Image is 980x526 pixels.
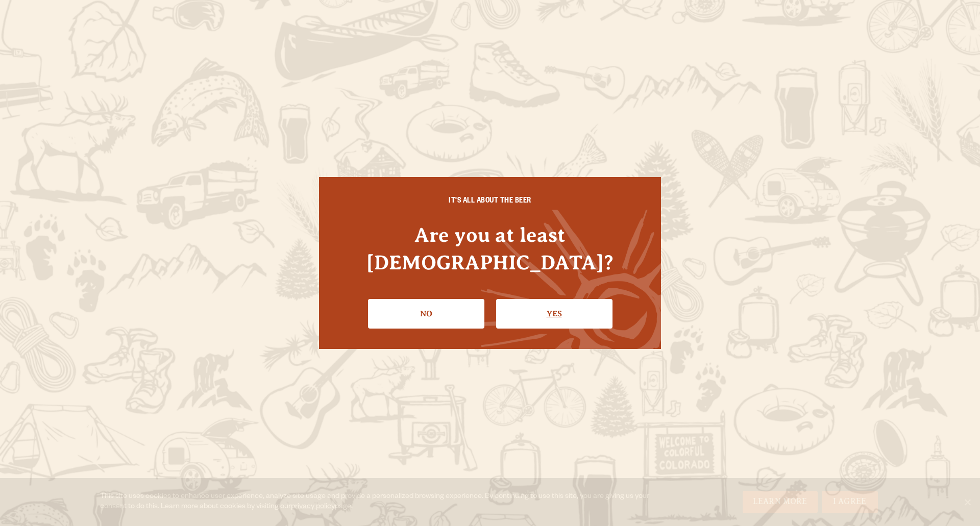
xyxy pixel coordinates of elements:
[496,299,612,329] a: Confirm I'm 21 or older
[291,503,335,511] a: privacy policy
[962,497,972,507] span: No
[339,197,641,207] h6: IT'S ALL ABOUT THE BEER
[100,492,657,512] div: This site uses cookies to enhance user experience, analyze site usage and provide a personalized ...
[743,491,818,513] a: Learn More
[368,299,484,329] a: No
[822,491,878,513] a: I Agree
[339,221,641,275] h4: Are you at least [DEMOGRAPHIC_DATA]?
